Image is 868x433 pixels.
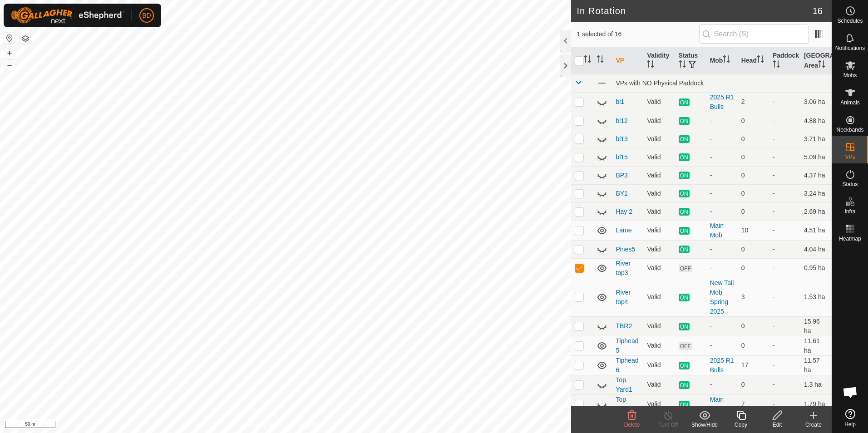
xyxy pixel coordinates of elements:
span: OFF [679,265,692,272]
td: - [769,316,800,336]
span: Help [844,422,856,427]
td: 2 [738,92,769,112]
td: Valid [643,202,675,221]
div: New Tail Mob Spring 2025 [710,278,734,316]
td: Valid [643,278,675,316]
td: - [769,130,800,148]
a: Tiphead 6 [616,357,638,374]
td: - [769,112,800,130]
div: Main Mob [710,395,734,414]
p-sorticon: Activate to sort [597,57,604,64]
td: 0.95 ha [800,258,832,278]
th: Head [738,47,769,74]
span: ON [679,153,690,161]
th: Validity [643,47,675,74]
span: ON [679,172,690,179]
a: River top4 [616,289,631,305]
td: Valid [643,240,675,258]
td: - [769,355,800,375]
td: 4.51 ha [800,221,832,240]
p-sorticon: Activate to sort [584,57,591,64]
td: 0 [738,184,769,202]
td: 3.06 ha [800,92,832,112]
button: Reset Map [4,33,15,44]
a: Help [832,405,868,431]
td: - [769,394,800,414]
td: - [769,184,800,202]
div: Show/Hide [686,421,723,429]
span: ON [679,117,690,125]
td: Valid [643,375,675,394]
img: Gallagher Logo [11,7,124,24]
div: - [710,116,734,126]
span: ON [679,401,690,408]
p-sorticon: Activate to sort [818,62,825,69]
div: Main Mob [710,221,734,240]
a: Top Yard4 [616,396,632,413]
span: Neckbands [836,127,863,133]
span: Delete [624,422,640,428]
a: Pines5 [616,246,635,253]
span: 16 [813,4,823,18]
div: - [710,189,734,198]
div: - [710,380,734,389]
span: Status [842,182,858,187]
td: 15.96 ha [800,316,832,336]
td: 0 [738,112,769,130]
span: ON [679,246,690,253]
div: - [710,207,734,216]
td: - [769,240,800,258]
button: – [4,59,15,70]
span: ON [679,381,690,389]
td: Valid [643,148,675,166]
span: OFF [679,342,692,350]
h2: In Rotation [577,5,812,16]
td: - [769,92,800,112]
p-sorticon: Activate to sort [773,62,780,69]
div: Edit [759,421,795,429]
div: - [710,153,734,162]
div: Turn Off [650,421,686,429]
td: 5.09 ha [800,148,832,166]
td: Valid [643,112,675,130]
a: BY1 [616,190,627,197]
span: ON [679,98,690,106]
span: ON [679,227,690,235]
a: Hay 2 [616,208,632,215]
td: Valid [643,258,675,278]
td: 0 [738,316,769,336]
span: Notifications [835,45,865,51]
td: 4.88 ha [800,112,832,130]
div: - [710,321,734,331]
span: Infra [844,209,855,214]
div: Create [795,421,832,429]
td: 3 [738,278,769,316]
td: 0 [738,258,769,278]
td: Valid [643,336,675,355]
span: ON [679,190,690,197]
td: 11.57 ha [800,355,832,375]
th: Mob [706,47,738,74]
span: ON [679,208,690,216]
p-sorticon: Activate to sort [647,62,654,69]
td: 0 [738,148,769,166]
td: Valid [643,221,675,240]
a: bl13 [616,135,627,143]
p-sorticon: Activate to sort [679,62,686,69]
td: 4.37 ha [800,166,832,184]
span: Animals [840,100,860,105]
th: Status [675,47,706,74]
td: 17 [738,355,769,375]
a: bl1 [616,98,624,105]
input: Search (S) [699,25,809,44]
td: - [769,202,800,221]
div: - [710,134,734,144]
td: 0 [738,336,769,355]
td: - [769,221,800,240]
span: VPs [845,154,855,160]
a: bl15 [616,153,627,161]
td: Valid [643,166,675,184]
th: [GEOGRAPHIC_DATA] Area [800,47,832,74]
td: 7 [738,394,769,414]
td: 0 [738,375,769,394]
